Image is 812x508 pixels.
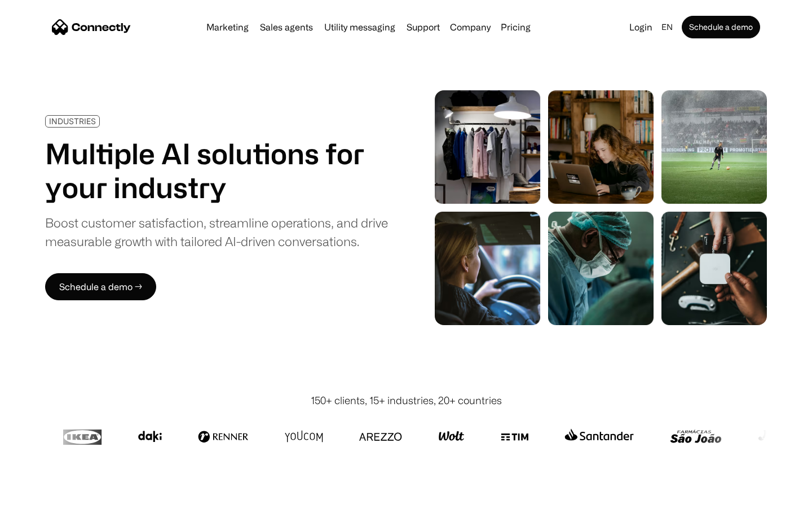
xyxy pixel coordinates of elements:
a: Marketing [202,23,253,32]
div: INDUSTRIES [49,117,96,125]
div: Company [450,19,491,35]
div: en [661,19,673,35]
ul: Language list [23,488,68,504]
a: Login [625,19,657,35]
a: Schedule a demo [682,16,760,38]
div: Boost customer satisfaction, streamline operations, and drive measurable growth with tailored AI-... [45,213,388,251]
a: Support [402,23,444,32]
h1: Multiple AI solutions for your industry [45,137,388,204]
a: Pricing [496,23,535,32]
div: 150+ clients, 15+ industries, 20+ countries [311,393,502,408]
a: Sales agents [255,23,317,32]
a: Utility messaging [320,23,400,32]
a: Schedule a demo → [45,273,156,300]
aside: Language selected: English [11,487,68,504]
